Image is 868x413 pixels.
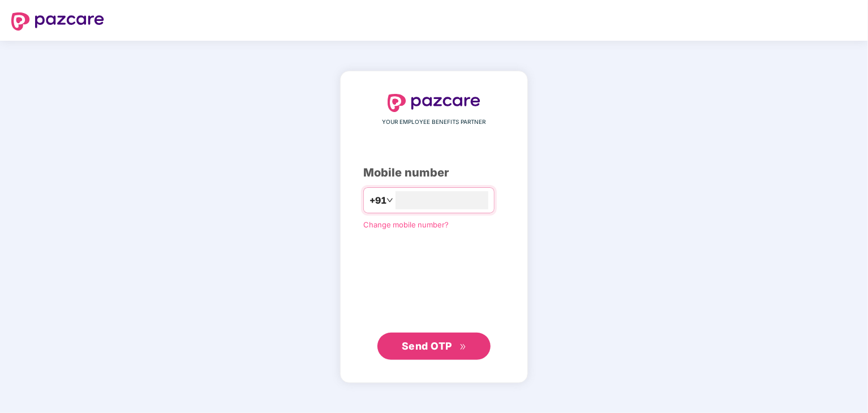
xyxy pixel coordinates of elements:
[369,193,386,208] span: +91
[11,12,104,31] img: logo
[388,94,480,112] img: logo
[377,333,491,360] button: Send OTPdouble-right
[363,220,449,229] a: Change mobile number?
[383,118,486,127] span: YOUR EMPLOYEE BENEFITS PARTNER
[459,343,467,351] span: double-right
[363,164,505,182] div: Mobile number
[402,340,452,352] span: Send OTP
[386,197,393,204] span: down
